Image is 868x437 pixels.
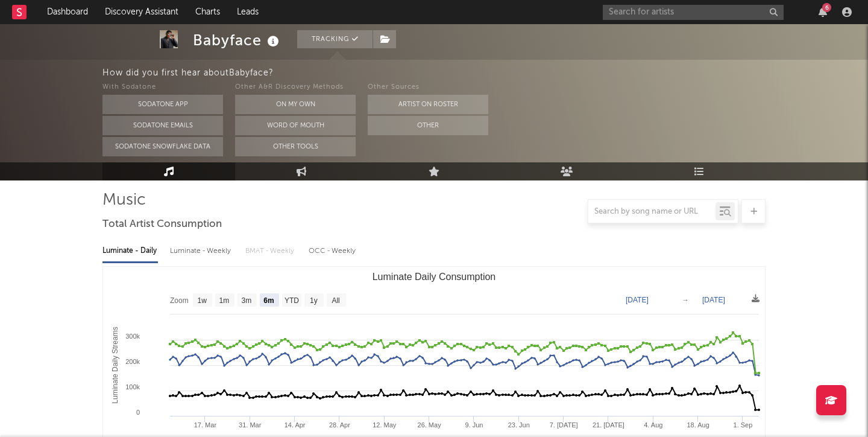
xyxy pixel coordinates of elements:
text: 21. [DATE] [593,421,624,429]
text: 18. Aug [687,421,709,429]
div: Babyface [193,30,282,50]
button: Artist on Roster [368,95,488,114]
text: Zoom [170,296,189,305]
div: With Sodatone [102,80,223,95]
text: 14. Apr [285,421,306,429]
button: Other Tools [235,137,356,156]
text: 1w [198,296,207,305]
text: Luminate Daily Consumption [373,272,496,282]
text: 1m [219,296,230,305]
text: [DATE] [702,296,725,304]
text: Luminate Daily Streams [111,327,119,403]
text: [DATE] [626,296,649,304]
input: Search for artists [603,5,784,20]
text: YTD [285,296,299,305]
button: On My Own [235,95,356,114]
button: Tracking [297,30,373,48]
div: Other A&R Discovery Methods [235,80,356,95]
text: 12. May [373,421,397,429]
text: 200k [125,358,140,365]
text: 31. Mar [239,421,262,429]
div: 6 [822,3,831,12]
text: 17. Mar [194,421,217,429]
button: Other [368,116,488,135]
button: Word Of Mouth [235,116,356,135]
button: Sodatone Snowflake Data [102,137,223,156]
span: Music [102,193,146,208]
text: 100k [125,383,140,391]
div: OCC - Weekly [309,241,357,261]
text: All [332,296,339,305]
button: Sodatone Emails [102,116,223,135]
text: → [682,296,689,304]
button: 6 [819,7,827,17]
text: 0 [136,409,140,416]
text: 3m [242,296,252,305]
text: 26. May [418,421,442,429]
text: 1. Sep [734,421,753,429]
text: 9. Jun [465,421,483,429]
text: 6m [263,296,274,305]
text: 28. Apr [329,421,350,429]
button: Sodatone App [102,95,223,114]
div: Luminate - Weekly [170,241,233,261]
div: How did you first hear about Babyface ? [102,66,868,80]
text: 300k [125,333,140,340]
div: Other Sources [368,80,488,95]
input: Search by song name or URL [588,207,715,217]
div: Luminate - Daily [102,241,158,261]
text: 1y [310,296,318,305]
text: 4. Aug [644,421,662,429]
text: 7. [DATE] [550,421,578,429]
span: Total Artist Consumption [102,217,222,232]
text: 23. Jun [508,421,530,429]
